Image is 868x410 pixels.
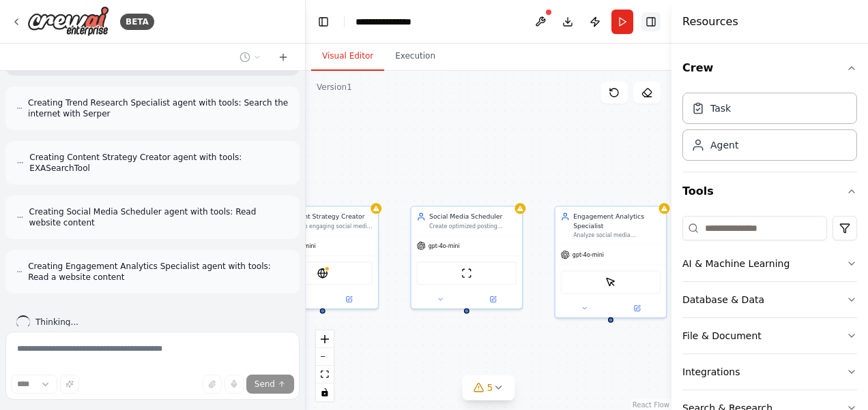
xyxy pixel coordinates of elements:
nav: breadcrumb [356,15,424,29]
button: 5 [463,375,515,400]
span: Creating Engagement Analytics Specialist agent with tools: Read a website content [28,261,289,283]
div: Integrations [682,365,740,379]
button: Open in side panel [467,294,519,305]
div: Agent [710,138,738,152]
div: Content Strategy Creator [285,212,373,221]
button: Click to speak your automation idea [225,375,244,394]
div: Database & Data [682,293,764,306]
div: BETA [120,14,154,30]
span: 5 [487,381,493,394]
a: React Flow attribution [633,401,669,409]
img: EXASearchTool [317,268,328,279]
div: Social Media SchedulerCreate optimized posting schedules for {target_platforms}, determine the be... [410,206,523,309]
button: Send [246,375,294,394]
button: Execution [384,42,446,71]
button: File & Document [682,318,857,353]
button: Open in side panel [323,294,375,305]
span: Creating Social Media Scheduler agent with tools: Read website content [29,206,289,228]
button: zoom in [316,330,334,348]
div: React Flow controls [316,330,334,401]
span: gpt-4o-mini [573,251,604,259]
div: Crew [682,87,857,172]
span: Thinking... [35,317,78,328]
div: Content Strategy CreatorDevelop engaging social media content ideas, captions, and post formats t... [266,206,379,309]
button: AI & Machine Learning [682,246,857,281]
button: Hide right sidebar [641,12,661,31]
textarea: To enrich screen reader interactions, please activate Accessibility in Grammarly extension settings [5,332,300,400]
button: Integrations [682,354,857,390]
div: Version 1 [317,82,352,93]
div: Analyze social media performance metrics, track engagement rates, identify top-performing content... [573,232,661,239]
span: gpt-4o-mini [285,242,316,250]
img: Logo [27,6,109,37]
div: Task [710,101,731,115]
span: gpt-4o-mini [429,242,460,250]
div: Engagement Analytics SpecialistAnalyze social media performance metrics, track engagement rates, ... [554,206,667,318]
button: Upload files [203,375,222,394]
button: Visual Editor [311,42,384,71]
button: Tools [682,172,857,210]
button: Switch to previous chat [234,49,267,65]
button: Start a new chat [272,49,294,65]
img: ScrapeWebsiteTool [461,268,472,279]
span: Creating Content Strategy Creator agent with tools: EXASearchTool [29,152,289,174]
button: fit view [316,366,334,383]
div: Engagement Analytics Specialist [573,212,661,230]
button: Improve this prompt [60,375,79,394]
span: Creating Trend Research Specialist agent with tools: Search the internet with Serper [28,97,289,119]
button: zoom out [316,348,334,366]
div: Create optimized posting schedules for {target_platforms}, determine the best posting times based... [429,223,517,230]
img: ScrapeElementFromWebsiteTool [605,277,616,287]
button: Crew [682,49,857,87]
div: Develop engaging social media content ideas, captions, and post formats tailored for {target_plat... [285,223,373,230]
div: AI & Machine Learning [682,257,790,270]
h4: Resources [682,14,738,30]
button: Hide left sidebar [314,12,333,31]
span: Send [255,379,275,390]
button: Open in side panel [611,303,663,314]
button: toggle interactivity [316,383,334,401]
div: File & Document [682,329,762,343]
div: Social Media Scheduler [429,212,517,221]
button: Database & Data [682,282,857,317]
